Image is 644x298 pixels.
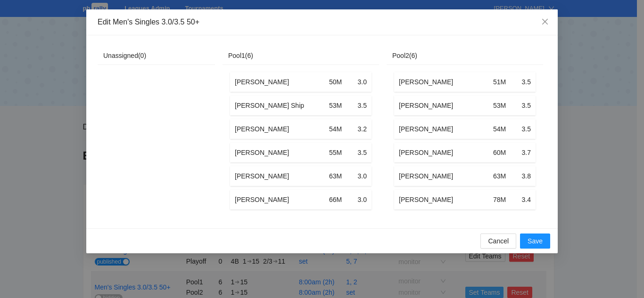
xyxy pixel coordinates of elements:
td: [PERSON_NAME] [234,193,328,206]
td: [PERSON_NAME] Ship [234,99,328,112]
td: 51M [492,76,515,88]
span: close [541,18,549,25]
td: 60M [492,146,515,159]
div: Unassigned ( 0 ) [103,50,146,61]
td: 3.0 [351,193,368,206]
td: [PERSON_NAME] [398,146,492,159]
td: 3.2 [351,123,368,135]
button: Save [520,234,550,249]
button: Cancel [480,234,516,249]
td: 3.8 [515,170,532,182]
td: [PERSON_NAME] [398,193,492,206]
td: 54M [492,123,515,135]
div: Edit Men's Singles 3.0/3.5 50+ [98,17,546,27]
td: [PERSON_NAME] [398,76,492,88]
td: [PERSON_NAME] [234,146,328,159]
td: 3.5 [515,76,532,88]
td: 55M [328,146,351,159]
div: Pool2 ( 6 ) [392,50,417,61]
span: Save [528,236,543,246]
td: 54M [328,123,351,135]
td: [PERSON_NAME] [398,170,492,182]
td: 3.5 [351,146,368,159]
span: Cancel [488,236,509,246]
td: 63M [492,170,515,182]
td: 63M [328,170,351,182]
td: [PERSON_NAME] [398,123,492,135]
td: 3.0 [351,170,368,182]
td: [PERSON_NAME] [234,123,328,135]
td: [PERSON_NAME] [234,170,328,182]
div: Pool1 ( 6 ) [228,50,253,61]
td: [PERSON_NAME] [234,76,328,88]
button: Close [532,9,558,35]
td: 78M [492,193,515,206]
td: 3.4 [515,193,532,206]
td: 3.5 [515,99,532,112]
td: 3.5 [515,123,532,135]
td: 50M [328,76,351,88]
td: 3.7 [515,146,532,159]
td: [PERSON_NAME] [398,99,492,112]
td: 3.5 [351,99,368,112]
td: 3.0 [351,76,368,88]
td: 66M [328,193,351,206]
td: 53M [328,99,351,112]
td: 53M [492,99,515,112]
